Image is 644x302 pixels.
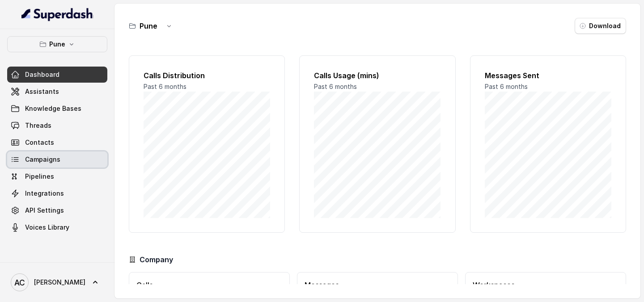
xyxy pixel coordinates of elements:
[34,278,85,287] span: [PERSON_NAME]
[25,223,69,232] span: Voices Library
[140,21,157,31] h3: Pune
[7,202,107,218] a: API Settings
[49,39,65,50] p: Pune
[485,83,528,90] span: Past 6 months
[575,18,626,34] button: Download
[144,83,186,90] span: Past 6 months
[14,278,25,287] text: AC
[25,70,59,79] span: Dashboard
[314,70,441,81] h2: Calls Usage (mins)
[485,70,611,81] h2: Messages Sent
[7,101,107,117] a: Knowledge Bases
[144,70,270,81] h2: Calls Distribution
[7,117,107,134] a: Threads
[25,104,81,113] span: Knowledge Bases
[7,84,107,100] a: Assistants
[7,219,107,235] a: Voices Library
[7,36,107,52] button: Pune
[25,155,60,164] span: Campaigns
[25,172,54,181] span: Pipelines
[305,280,450,290] h3: Messages
[7,185,107,201] a: Integrations
[7,151,107,168] a: Campaigns
[136,280,282,290] h3: Calls
[314,83,357,90] span: Past 6 months
[25,138,54,147] span: Contacts
[25,87,59,96] span: Assistants
[7,168,107,185] a: Pipelines
[473,280,619,290] h3: Workspaces
[25,189,64,198] span: Integrations
[140,254,173,265] h3: Company
[25,121,51,130] span: Threads
[7,134,107,151] a: Contacts
[7,67,107,83] a: Dashboard
[21,7,93,21] img: light.svg
[7,270,107,295] a: [PERSON_NAME]
[25,206,64,215] span: API Settings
